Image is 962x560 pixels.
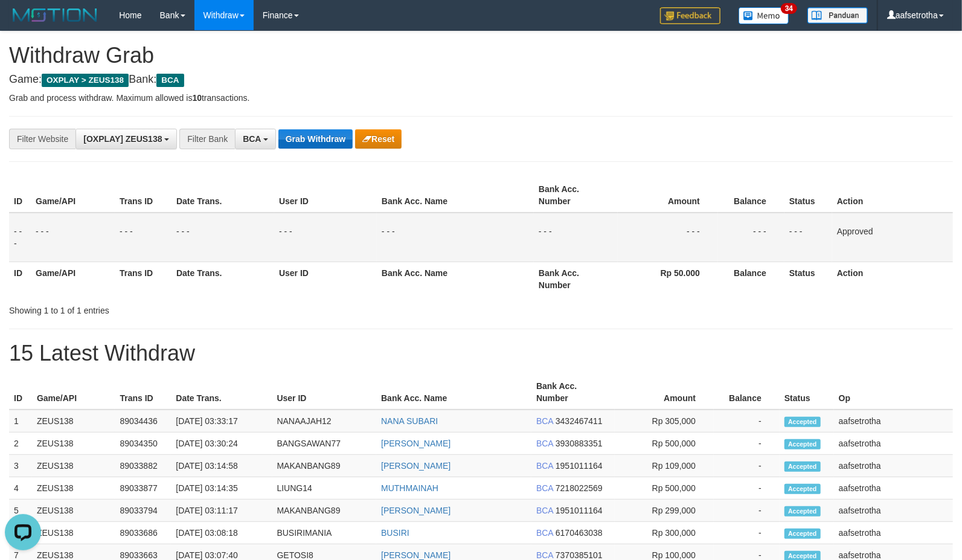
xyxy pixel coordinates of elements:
th: Status [784,178,832,213]
span: Copy 3432467411 to clipboard [556,416,603,426]
button: BCA [235,129,276,149]
th: Date Trans. [172,262,274,296]
div: Showing 1 to 1 of 1 entries [9,300,392,317]
td: - [714,433,780,455]
button: Reset [355,129,402,149]
span: BCA [536,483,553,493]
span: OXPLAY > ZEUS138 [42,74,129,87]
td: aafsetrotha [834,477,953,500]
img: Feedback.jpg [660,7,720,24]
span: Copy 3930883351 to clipboard [556,439,603,448]
td: - - - [172,213,274,262]
a: MUTHMAINAH [381,483,438,493]
a: [PERSON_NAME] [381,461,451,471]
td: - - - [534,213,618,262]
span: BCA [536,461,553,471]
th: Game/API [31,178,115,213]
a: [PERSON_NAME] [381,550,451,560]
th: Bank Acc. Name [377,262,534,296]
span: Copy 1951011164 to clipboard [556,506,603,515]
img: panduan.png [807,7,868,24]
td: - - - [274,213,377,262]
a: NANA SUBARI [381,416,438,426]
th: Date Trans. [172,178,274,213]
th: Balance [718,262,784,296]
th: Trans ID [115,262,172,296]
h1: 15 Latest Withdraw [9,341,953,365]
td: NANAAJAH12 [272,410,377,433]
td: 89033794 [115,500,171,522]
span: BCA [536,439,553,448]
th: Game/API [31,262,115,296]
td: ZEUS138 [32,522,115,544]
td: - - - [115,213,172,262]
td: 89033686 [115,522,171,544]
span: Accepted [784,484,821,494]
td: - [714,455,780,477]
th: Status [784,262,832,296]
td: 2 [9,433,32,455]
td: 3 [9,455,32,477]
th: ID [9,262,31,296]
td: MAKANBANG89 [272,500,377,522]
td: [DATE] 03:14:35 [171,477,272,500]
th: User ID [274,178,377,213]
span: Copy 1951011164 to clipboard [556,461,603,471]
h4: Game: Bank: [9,74,953,86]
th: ID [9,375,32,410]
span: BCA [243,134,261,144]
th: Status [780,375,834,410]
span: Copy 6170463038 to clipboard [556,528,603,538]
div: Filter Bank [179,129,235,149]
td: ZEUS138 [32,455,115,477]
td: Rp 500,000 [615,433,714,455]
td: ZEUS138 [32,500,115,522]
span: Accepted [784,417,821,427]
th: Op [834,375,953,410]
td: - [714,522,780,544]
td: - - - [377,213,534,262]
span: BCA [536,416,553,426]
td: [DATE] 03:08:18 [171,522,272,544]
button: Grab Withdraw [278,129,353,149]
td: BANGSAWAN77 [272,433,377,455]
th: Action [832,262,953,296]
td: 89033882 [115,455,171,477]
td: 89034350 [115,433,171,455]
button: [OXPLAY] ZEUS138 [75,129,177,149]
span: 34 [781,3,797,14]
a: BUSIRI [381,528,409,538]
span: Copy 7218022569 to clipboard [556,483,603,493]
span: Accepted [784,439,821,449]
th: Trans ID [115,375,171,410]
td: ZEUS138 [32,433,115,455]
span: [OXPLAY] ZEUS138 [83,134,162,144]
th: Bank Acc. Number [531,375,615,410]
td: ZEUS138 [32,477,115,500]
td: aafsetrotha [834,433,953,455]
td: - - - [718,213,784,262]
td: Approved [832,213,953,262]
span: Accepted [784,506,821,517]
td: [DATE] 03:30:24 [171,433,272,455]
strong: 10 [192,93,202,103]
td: 1 [9,410,32,433]
th: Amount [618,178,718,213]
td: 4 [9,477,32,500]
th: Game/API [32,375,115,410]
td: [DATE] 03:11:17 [171,500,272,522]
td: aafsetrotha [834,522,953,544]
th: Bank Acc. Name [377,178,534,213]
td: - - - [784,213,832,262]
td: - [714,410,780,433]
span: Accepted [784,529,821,539]
th: Bank Acc. Number [534,178,618,213]
td: 89034436 [115,410,171,433]
th: Action [832,178,953,213]
th: Balance [718,178,784,213]
span: BCA [536,506,553,515]
td: - - - [9,213,31,262]
a: [PERSON_NAME] [381,439,451,448]
h1: Withdraw Grab [9,43,953,68]
td: aafsetrotha [834,455,953,477]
